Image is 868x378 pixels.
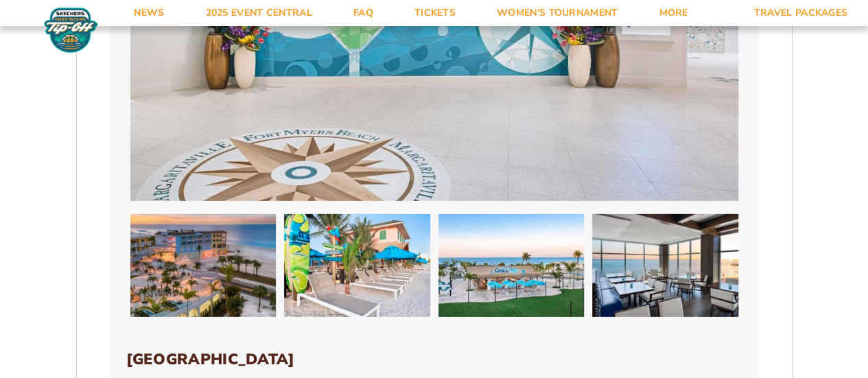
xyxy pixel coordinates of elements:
[438,214,585,317] img: Margaritaville Beach Resort (BEACH 2025)
[592,214,738,317] img: Margaritaville Beach Resort (BEACH 2025)
[126,351,742,368] h3: [GEOGRAPHIC_DATA]
[41,7,101,54] img: Fort Myers Tip-Off
[130,214,277,317] img: Margaritaville Beach Resort (BEACH 2025)
[284,214,430,317] img: Margaritaville Beach Resort (BEACH 2025)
